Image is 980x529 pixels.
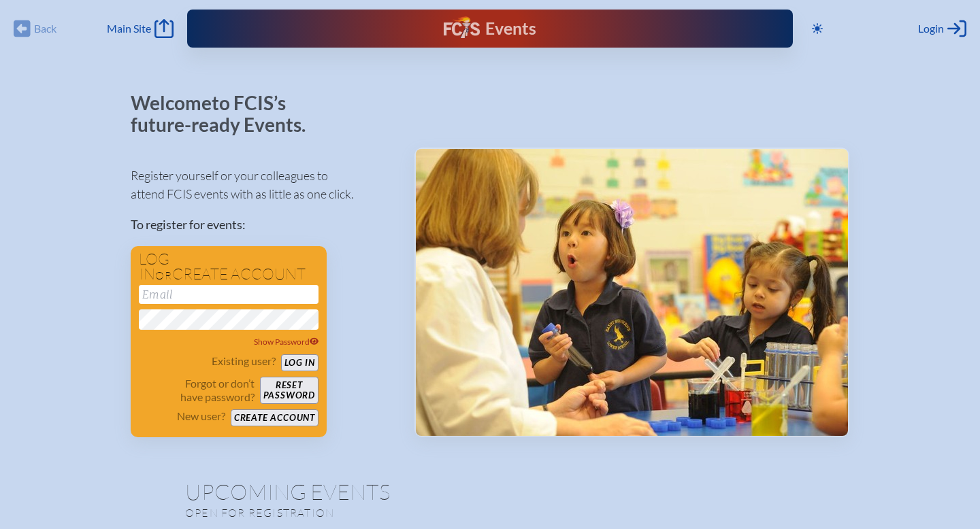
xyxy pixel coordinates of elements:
button: Create account [231,409,318,426]
p: New user? [177,409,225,423]
p: Forgot or don’t have password? [139,377,255,404]
p: Open for registration [185,506,544,519]
span: Main Site [107,22,151,35]
p: To register for events: [131,216,393,234]
input: Email [139,285,318,304]
span: or [155,269,172,282]
span: Login [918,22,944,35]
p: Existing user? [212,354,276,368]
p: Welcome to FCIS’s future-ready Events. [131,92,321,135]
h1: Upcoming Events [185,481,795,502]
div: FCIS Events — Future ready [361,16,620,41]
span: Show Password [254,337,319,347]
button: Log in [281,354,318,371]
button: Resetpassword [260,377,318,404]
img: Events [416,149,848,436]
a: Main Site [107,19,174,38]
p: Register yourself or your colleagues to attend FCIS events with as little as one click. [131,167,393,203]
h1: Log in create account [139,252,318,282]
